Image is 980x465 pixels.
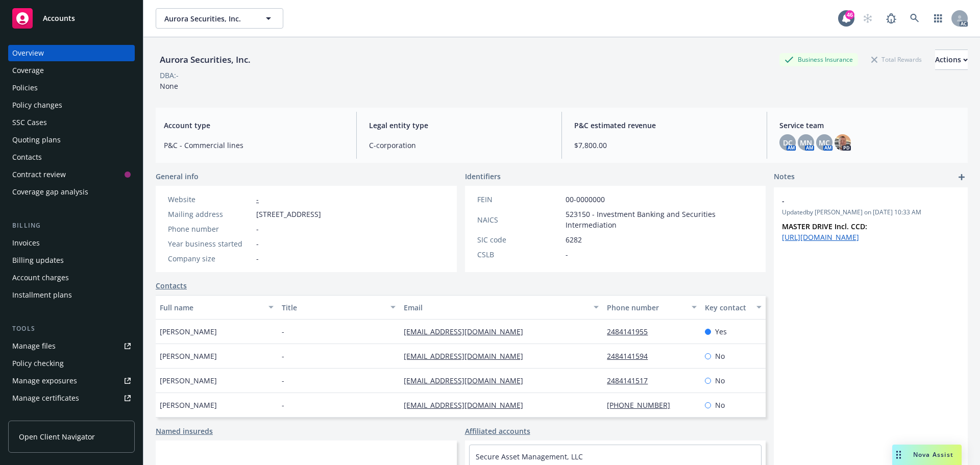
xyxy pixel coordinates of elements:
div: Website [168,194,252,205]
span: Identifiers [465,171,501,182]
a: Report a Bug [881,8,901,29]
div: Business Insurance [779,53,858,66]
span: - [282,326,284,337]
button: Email [400,295,603,320]
span: - [566,249,568,260]
div: Drag to move [892,445,905,465]
div: Manage exposures [12,373,77,389]
div: Billing [8,221,135,231]
div: -Updatedby [PERSON_NAME] on [DATE] 10:33 AMMASTER DRIVE Incl. CCD: [URL][DOMAIN_NAME] [774,187,968,251]
a: [EMAIL_ADDRESS][DOMAIN_NAME] [404,376,531,385]
div: SSC Cases [12,114,47,131]
div: Billing updates [12,252,64,268]
div: NAICS [477,214,561,225]
span: 6282 [566,234,582,245]
a: Policies [8,80,135,96]
a: Contract review [8,166,135,183]
span: Accounts [43,14,75,22]
span: Notes [774,171,795,183]
div: Tools [8,324,135,334]
a: 2484141594 [607,351,656,361]
div: Manage files [12,338,56,354]
div: Full name [160,302,262,313]
div: FEIN [477,194,561,205]
span: Nova Assist [913,450,953,459]
strong: MASTER DRIVE Incl. CCD: [782,222,867,231]
a: Manage certificates [8,390,135,406]
a: Contacts [8,149,135,165]
div: Contacts [12,149,42,165]
a: Manage claims [8,407,135,424]
span: No [715,400,725,410]
a: Start snowing [857,8,878,29]
a: add [955,171,968,183]
span: - [256,224,259,234]
button: Actions [935,50,968,70]
a: [EMAIL_ADDRESS][DOMAIN_NAME] [404,327,531,336]
div: Coverage [12,62,44,79]
div: Key contact [705,302,750,313]
span: Yes [715,326,727,337]
button: Full name [156,295,278,320]
span: MC [819,137,830,148]
div: Account charges [12,270,69,286]
span: No [715,375,725,386]
a: Quoting plans [8,132,135,148]
a: Contacts [156,280,187,291]
span: Service team [779,120,960,131]
span: [STREET_ADDRESS] [256,209,321,219]
div: Quoting plans [12,132,61,148]
div: Aurora Securities, Inc. [156,53,255,66]
div: DBA: - [160,70,179,81]
button: Aurora Securities, Inc. [156,8,283,29]
div: Mailing address [168,209,252,219]
div: Invoices [12,235,40,251]
button: Title [278,295,400,320]
a: Manage exposures [8,373,135,389]
span: 00-0000000 [566,194,605,205]
a: Accounts [8,4,135,33]
a: [PHONE_NUMBER] [607,400,678,410]
span: [PERSON_NAME] [160,400,217,410]
a: Switch app [928,8,948,29]
div: Policies [12,80,38,96]
a: 2484141955 [607,327,656,336]
span: None [160,81,178,91]
span: General info [156,171,199,182]
span: - [282,400,284,410]
span: Open Client Navigator [19,431,95,442]
a: SSC Cases [8,114,135,131]
span: DC [783,137,793,148]
a: Invoices [8,235,135,251]
a: Billing updates [8,252,135,268]
div: Company size [168,253,252,264]
div: SIC code [477,234,561,245]
img: photo [835,134,851,151]
a: Coverage [8,62,135,79]
div: Policy checking [12,355,64,372]
a: [EMAIL_ADDRESS][DOMAIN_NAME] [404,351,531,361]
div: Overview [12,45,44,61]
div: Manage claims [12,407,64,424]
button: Phone number [603,295,700,320]
div: Contract review [12,166,66,183]
span: $7,800.00 [574,140,754,151]
span: - [782,195,933,206]
span: Account type [164,120,344,131]
a: Coverage gap analysis [8,184,135,200]
div: Phone number [607,302,685,313]
span: P&C estimated revenue [574,120,754,131]
div: Installment plans [12,287,72,303]
span: C-corporation [369,140,549,151]
span: - [256,238,259,249]
span: Legal entity type [369,120,549,131]
div: Policy changes [12,97,62,113]
div: Email [404,302,587,313]
span: MN [800,137,812,148]
div: Title [282,302,384,313]
a: Account charges [8,270,135,286]
span: [PERSON_NAME] [160,326,217,337]
div: Phone number [168,224,252,234]
span: No [715,351,725,361]
a: Named insureds [156,426,213,436]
